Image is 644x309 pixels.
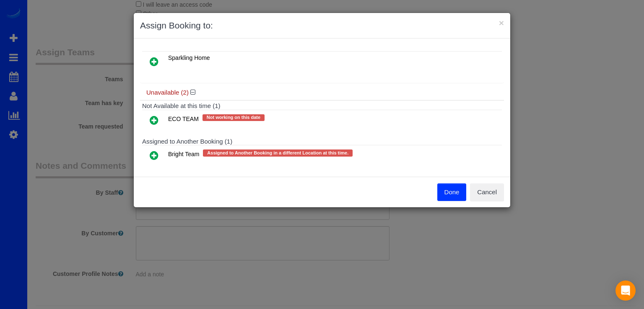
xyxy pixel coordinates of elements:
button: Done [437,183,467,201]
h4: Unavailable (2) [146,89,498,96]
div: Open Intercom Messenger [615,281,636,301]
h4: Assigned to Another Booking (1) [142,138,502,145]
button: Cancel [470,183,504,201]
span: Not working on this date [203,114,265,121]
h3: Assign Booking to: [140,19,504,32]
span: Sparkling Home [168,54,210,61]
span: Bright Team [168,151,199,158]
button: × [499,18,504,27]
h4: Not Available at this time (1) [142,103,502,110]
span: Assigned to Another Booking in a different Location at this time. [203,149,353,156]
span: ECO TEAM [168,116,199,122]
